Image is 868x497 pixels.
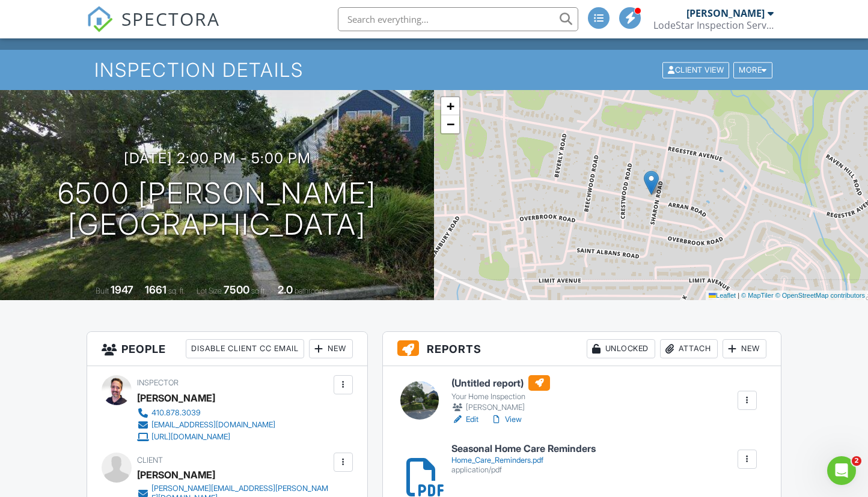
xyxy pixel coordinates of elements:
span: − [447,116,454,131]
img: Marker [644,170,659,195]
a: Seasonal Home Care Reminders Home_Care_Reminders.pdf application/pdf [451,444,596,474]
span: Client [137,456,163,465]
div: [PERSON_NAME] [137,389,215,407]
a: (Untitled report) Your Home Inspection [PERSON_NAME] [451,375,550,414]
span: | [738,292,739,299]
iframe: Intercom live chat [827,456,856,485]
div: Attach [660,339,718,358]
h6: (Untitled report) [451,375,550,391]
div: 2.0 [278,283,293,296]
span: SPECTORA [121,6,220,31]
div: 1661 [145,283,167,296]
input: Search everything... [338,7,578,31]
a: Client View [661,65,732,74]
span: + [447,98,454,113]
div: LodeStar Inspection Services [653,19,774,31]
div: Client View [662,62,729,78]
a: View [491,414,522,426]
span: Inspector [137,378,179,387]
a: © MapTiler [741,292,774,299]
div: [PERSON_NAME] [686,7,765,19]
a: Edit [451,414,478,426]
h1: 6500 [PERSON_NAME] [GEOGRAPHIC_DATA] [58,178,376,241]
h1: Inspection Details [94,59,774,80]
div: 410.878.3039 [151,408,201,418]
div: [EMAIL_ADDRESS][DOMAIN_NAME] [151,420,275,430]
div: 7500 [224,283,249,296]
div: Disable Client CC Email [186,339,304,358]
h6: Seasonal Home Care Reminders [451,444,596,454]
a: SPECTORA [87,16,220,41]
span: Built [96,286,109,295]
div: Home_Care_Reminders.pdf [451,456,596,465]
div: application/pdf [451,465,596,475]
a: Zoom in [441,97,459,115]
div: 1947 [111,283,133,296]
span: sq. ft. [168,286,185,295]
img: The Best Home Inspection Software - Spectora [87,6,113,32]
h3: People [87,332,367,366]
a: [URL][DOMAIN_NAME] [137,431,275,443]
span: sq.ft. [251,286,266,295]
div: More [733,62,772,78]
h3: [DATE] 2:00 pm - 5:00 pm [124,150,311,166]
div: [PERSON_NAME] [451,402,550,414]
span: Lot Size [197,286,222,295]
a: 410.878.3039 [137,407,275,419]
div: Your Home Inspection [451,392,550,402]
a: © OpenStreetMap contributors [775,292,865,299]
h3: Reports [383,332,781,366]
a: Zoom out [441,115,459,133]
a: Leaflet [709,292,736,299]
div: [URL][DOMAIN_NAME] [151,432,230,442]
div: New [309,339,353,358]
a: [EMAIL_ADDRESS][DOMAIN_NAME] [137,419,275,431]
span: 2 [852,456,861,466]
span: bathrooms [295,286,329,295]
div: [PERSON_NAME] [137,466,215,484]
div: Unlocked [587,339,655,358]
div: New [723,339,766,358]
